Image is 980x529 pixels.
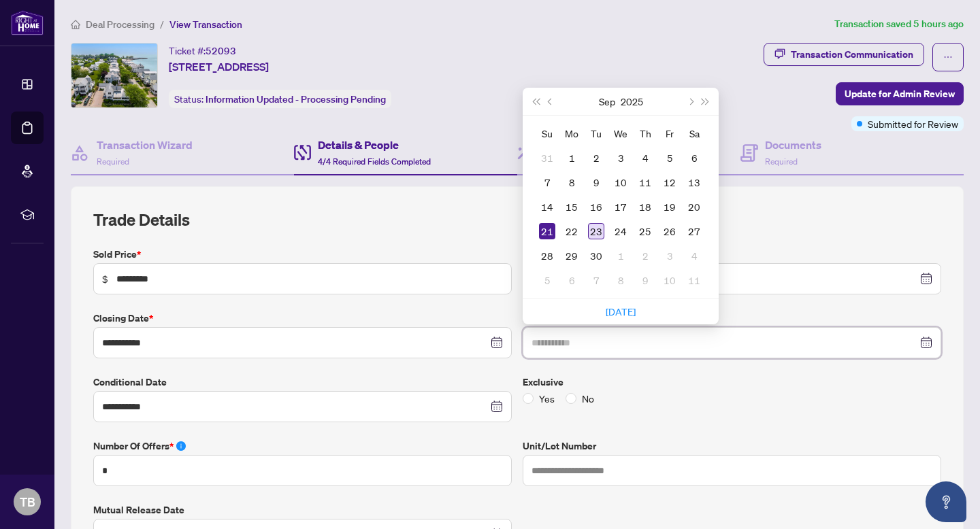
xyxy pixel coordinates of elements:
[523,375,941,390] label: Exclusive
[559,121,584,146] th: Mo
[657,170,682,194] td: 2025-09-12
[539,199,555,215] div: 14
[633,219,657,243] td: 2025-09-25
[563,223,580,239] div: 22
[535,268,559,292] td: 2025-10-05
[559,219,584,243] td: 2025-09-22
[637,150,653,166] div: 4
[698,88,713,115] button: Next year (Control + right)
[633,121,657,146] th: Th
[612,272,629,288] div: 8
[608,194,633,219] td: 2025-09-17
[318,137,431,153] h4: Details & People
[633,194,657,219] td: 2025-09-18
[543,88,558,115] button: Previous month (PageUp)
[845,83,955,105] span: Update for Admin Review
[535,121,559,146] th: Su
[612,248,629,264] div: 1
[93,502,512,517] label: Mutual Release Date
[661,223,678,239] div: 26
[11,10,44,35] img: logo
[576,391,600,406] span: No
[86,18,154,31] span: Deal Processing
[588,174,604,190] div: 9
[535,194,559,219] td: 2025-09-14
[588,223,604,239] div: 23
[637,248,653,264] div: 2
[563,272,580,288] div: 6
[588,248,604,264] div: 30
[633,146,657,170] td: 2025-09-04
[612,150,629,166] div: 3
[682,146,706,170] td: 2025-09-06
[528,88,543,115] button: Last year (Control + left)
[584,146,608,170] td: 2025-09-02
[608,243,633,268] td: 2025-10-01
[836,82,964,105] button: Update for Admin Review
[563,199,580,215] div: 15
[539,272,555,288] div: 5
[637,223,653,239] div: 25
[765,137,821,153] h4: Documents
[633,170,657,194] td: 2025-09-11
[661,199,678,215] div: 19
[563,174,580,190] div: 8
[93,311,512,326] label: Closing Date
[535,170,559,194] td: 2025-09-07
[169,90,391,108] div: Status:
[584,170,608,194] td: 2025-09-09
[559,243,584,268] td: 2025-09-29
[926,481,966,522] button: Open asap
[682,268,706,292] td: 2025-10-11
[584,268,608,292] td: 2025-10-07
[608,219,633,243] td: 2025-09-24
[97,156,129,167] span: Required
[661,272,678,288] div: 10
[584,243,608,268] td: 2025-09-30
[606,305,636,318] a: [DATE]
[637,272,653,288] div: 9
[608,268,633,292] td: 2025-10-08
[661,174,678,190] div: 12
[559,170,584,194] td: 2025-09-08
[686,272,702,288] div: 11
[563,150,580,166] div: 1
[608,121,633,146] th: We
[657,146,682,170] td: 2025-09-05
[93,209,941,231] h2: Trade Details
[71,44,157,107] img: IMG-X12207340_1.jpg
[682,121,706,146] th: Sa
[93,247,512,262] label: Sold Price
[93,375,512,390] label: Conditional Date
[588,150,604,166] div: 2
[206,93,386,105] span: Information Updated - Processing Pending
[686,223,702,239] div: 27
[608,170,633,194] td: 2025-09-10
[539,150,555,166] div: 31
[657,121,682,146] th: Fr
[682,194,706,219] td: 2025-09-20
[169,43,236,58] div: Ticket #:
[612,174,629,190] div: 10
[764,43,924,66] button: Transaction Communication
[206,45,236,57] span: 52093
[657,219,682,243] td: 2025-09-26
[584,121,608,146] th: Tu
[599,88,615,115] button: Choose a month
[93,439,512,454] label: Number of offers
[612,223,629,239] div: 24
[176,441,186,451] span: info-circle
[621,88,643,115] button: Choose a year
[523,247,941,262] label: Offer Date
[588,199,604,215] div: 16
[102,271,108,286] span: $
[523,311,941,326] label: Firm Date
[539,223,555,239] div: 21
[637,174,653,190] div: 11
[682,219,706,243] td: 2025-09-27
[539,248,555,264] div: 28
[535,219,559,243] td: 2025-09-21
[686,248,702,264] div: 4
[682,170,706,194] td: 2025-09-13
[559,268,584,292] td: 2025-10-06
